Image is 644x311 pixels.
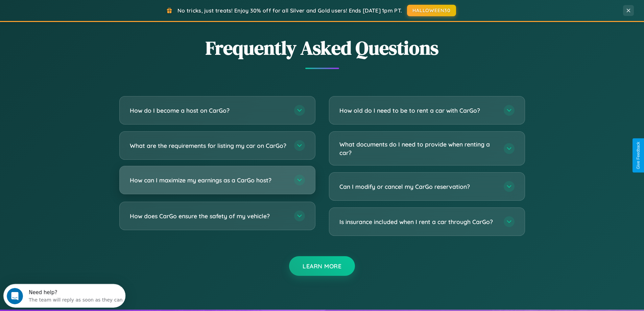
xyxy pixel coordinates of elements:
[339,140,497,157] h3: What documents do I need to provide when renting a car?
[25,6,119,11] div: Need help?
[289,256,355,276] button: Learn More
[130,141,287,150] h3: What are the requirements for listing my car on CarGo?
[130,176,287,184] h3: How can I maximize my earnings as a CarGo host?
[3,284,125,308] iframe: Intercom live chat discovery launcher
[7,288,23,304] iframe: Intercom live chat
[339,182,497,191] h3: Can I modify or cancel my CarGo reservation?
[177,7,402,14] span: No tricks, just treats! Enjoy 30% off for all Silver and Gold users! Ends [DATE] 1pm PT.
[130,212,287,220] h3: How does CarGo ensure the safety of my vehicle?
[3,3,126,21] div: Open Intercom Messenger
[407,5,456,16] button: HALLOWEEN30
[25,11,119,18] div: The team will reply as soon as they can
[119,35,525,61] h2: Frequently Asked Questions
[339,218,497,226] h3: Is insurance included when I rent a car through CarGo?
[130,106,287,115] h3: How do I become a host on CarGo?
[339,106,497,115] h3: How old do I need to be to rent a car with CarGo?
[636,142,641,169] div: Give Feedback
